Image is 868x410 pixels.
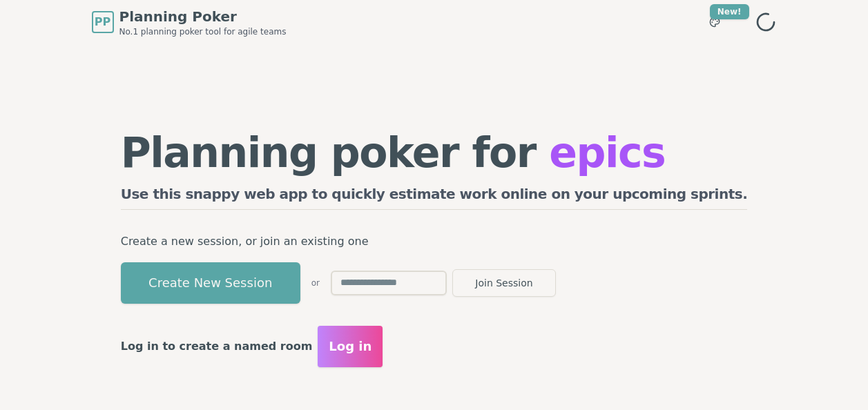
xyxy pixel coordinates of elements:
h2: Use this snappy web app to quickly estimate work online on your upcoming sprints. [121,184,748,210]
span: No.1 planning poker tool for agile teams [119,26,287,37]
button: Log in [318,326,383,367]
p: Create a new session, or join an existing one [121,232,748,251]
span: Planning Poker [119,7,287,26]
button: New! [702,10,727,35]
a: PPPlanning PokerNo.1 planning poker tool for agile teams [92,7,287,37]
button: Create New Session [121,262,300,304]
p: Log in to create a named room [121,337,313,356]
span: epics [549,128,665,177]
button: Join Session [452,269,556,297]
span: Log in [329,337,372,356]
span: or [311,277,320,289]
div: New! [710,4,749,19]
span: PP [95,14,110,30]
h1: Planning poker for [121,132,748,173]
